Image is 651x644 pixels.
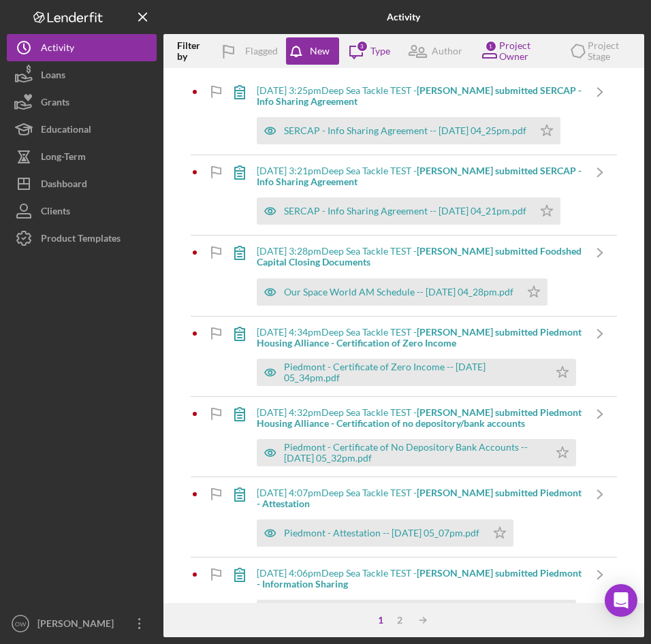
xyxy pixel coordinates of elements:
div: SERCAP - Info Sharing Agreement -- [DATE] 04_21pm.pdf [284,206,526,216]
div: Author [432,46,462,57]
b: [PERSON_NAME] submitted SERCAP - Info Sharing Agreement [257,165,582,187]
div: Grants [41,88,69,119]
div: Loans [41,61,65,92]
div: Educational [41,116,91,146]
b: [PERSON_NAME] submitted Piedmont Housing Alliance - Certification of Zero Income [257,326,582,349]
div: [DATE] 3:21pm Deep Sea Tackle TEST - [257,165,583,187]
b: [PERSON_NAME] submitted Foodshed Capital Closing Documents [257,245,582,268]
button: Piedmont - Certificate of Zero Income -- [DATE] 05_34pm.pdf [257,359,576,386]
button: Piedmont - Attestation -- [DATE] 05_07pm.pdf [257,519,513,547]
div: Clients [41,197,70,228]
div: Long-Term [41,143,86,174]
button: SERCAP - Info Sharing Agreement -- [DATE] 04_25pm.pdf [257,117,560,144]
div: Filter by [177,40,217,62]
div: [DATE] 4:07pm Deep Sea Tackle TEST - [257,487,583,509]
button: Flagged [217,37,286,65]
div: Flagged [245,37,278,65]
div: [DATE] 4:34pm Deep Sea Tackle TEST - [257,327,583,349]
div: [DATE] 4:32pm Deep Sea Tackle TEST - [257,407,583,429]
b: [PERSON_NAME] submitted Piedmont Housing Alliance - Certification of no depository/bank accounts [257,406,582,429]
div: [DATE] 4:06pm Deep Sea Tackle TEST - [257,568,583,590]
button: Long-Term [7,143,157,170]
a: [DATE] 3:21pmDeep Sea Tackle TEST -[PERSON_NAME] submitted SERCAP - Info Sharing AgreementSERCAP ... [223,155,617,235]
button: Dashboard [7,170,157,197]
button: Clients [7,197,157,225]
div: Dashboard [41,170,87,201]
div: [DATE] 3:28pm Deep Sea Tackle TEST - [257,246,583,268]
button: SERCAP - Info Sharing Agreement -- [DATE] 04_21pm.pdf [257,197,560,225]
a: [DATE] 4:07pmDeep Sea Tackle TEST -[PERSON_NAME] submitted Piedmont - AttestationPiedmont - Attes... [223,477,617,557]
div: Piedmont - Certificate of No Depository Bank Accounts -- [DATE] 05_32pm.pdf [284,442,542,464]
div: Piedmont - Certificate of Zero Income -- [DATE] 05_34pm.pdf [284,361,542,383]
button: Educational [7,116,157,143]
text: OW [15,620,27,628]
button: Grants [7,88,157,116]
div: Project Stage [588,40,634,62]
div: 2 [390,615,409,626]
b: [PERSON_NAME] submitted Piedmont - Attestation [257,487,582,509]
a: [DATE] 3:25pmDeep Sea Tackle TEST -[PERSON_NAME] submitted SERCAP - Info Sharing AgreementSERCAP ... [223,75,617,155]
div: [PERSON_NAME] [34,610,123,641]
div: Open Intercom Messenger [605,584,637,617]
b: Activity [387,12,420,22]
a: [DATE] 4:06pmDeep Sea Tackle TEST -[PERSON_NAME] submitted Piedmont - Information SharingPiedmont... [223,558,617,637]
div: Project Owner [499,40,551,62]
div: New [310,37,330,65]
button: New [286,37,339,65]
a: [DATE] 3:28pmDeep Sea Tackle TEST -[PERSON_NAME] submitted Foodshed Capital Closing DocumentsOur ... [223,236,617,315]
div: Piedmont - Attestation -- [DATE] 05_07pm.pdf [284,528,479,538]
button: Loans [7,61,157,88]
button: OW[PERSON_NAME] [7,610,157,637]
div: SERCAP - Info Sharing Agreement -- [DATE] 04_25pm.pdf [284,125,526,136]
div: Type [370,46,390,57]
button: Activity [7,34,157,61]
b: [PERSON_NAME] submitted SERCAP - Info Sharing Agreement [257,84,582,107]
button: Piedmont - Certificate of No Depository Bank Accounts -- [DATE] 05_32pm.pdf [257,439,576,466]
button: Piedmont - Information Sharing Agreement -- [PERSON_NAME].pdf [257,600,576,627]
div: Piedmont - Information Sharing Agreement -- [PERSON_NAME].pdf [284,602,542,624]
button: Our Space World AM Schedule -- [DATE] 04_28pm.pdf [257,278,547,306]
button: Product Templates [7,225,157,252]
a: [DATE] 4:32pmDeep Sea Tackle TEST -[PERSON_NAME] submitted Piedmont Housing Alliance - Certificat... [223,397,617,477]
div: Product Templates [41,225,121,255]
div: 3 [356,40,368,52]
div: Activity [41,34,74,65]
div: Our Space World AM Schedule -- [DATE] 04_28pm.pdf [284,287,513,297]
div: 1 [485,40,497,52]
b: [PERSON_NAME] submitted Piedmont - Information Sharing [257,567,582,590]
div: 1 [371,615,390,626]
a: [DATE] 4:34pmDeep Sea Tackle TEST -[PERSON_NAME] submitted Piedmont Housing Alliance - Certificat... [223,317,617,396]
div: [DATE] 3:25pm Deep Sea Tackle TEST - [257,85,583,107]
